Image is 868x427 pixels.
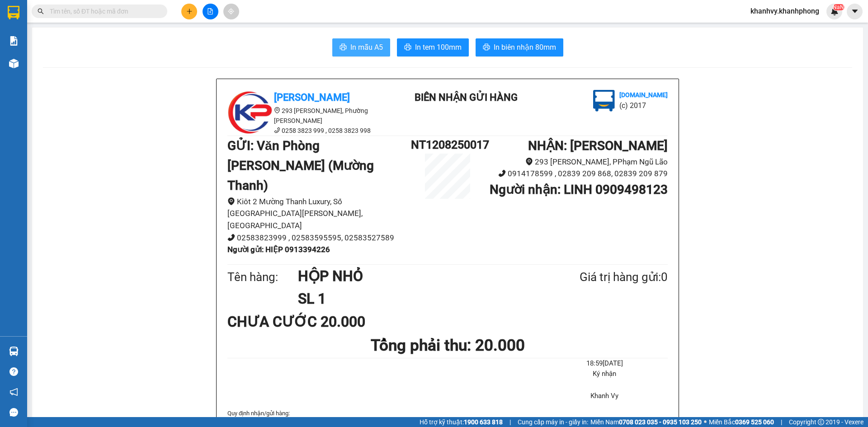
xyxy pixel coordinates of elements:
[38,8,44,14] span: search
[498,169,506,177] span: phone
[590,417,702,427] span: Miền Nam
[227,234,235,241] span: phone
[404,43,411,52] span: printer
[227,126,390,136] li: 0258 3823 999 , 0258 3823 998
[9,408,18,417] span: message
[274,127,280,133] span: phone
[227,197,235,205] span: environment
[227,268,298,286] div: Tên hàng:
[227,90,273,135] img: logo.jpg
[350,42,383,53] span: In mẫu A5
[847,4,863,19] button: caret-down
[9,36,19,46] img: solution-icon
[818,419,824,425] span: copyright
[5,5,36,36] img: logo.jpg
[528,138,668,153] b: NHẬN : [PERSON_NAME]
[298,287,536,310] h1: SL 1
[181,4,197,19] button: plus
[743,5,826,17] span: khanhvy.khanhphong
[525,158,533,165] span: environment
[186,8,193,14] span: plus
[704,420,707,424] span: ⚪️
[484,168,668,180] li: 0914178599 , 02839 209 868, 02839 209 879
[8,6,19,19] img: logo-vxr
[9,59,19,68] img: warehouse-icon
[619,100,668,111] li: (c) 2017
[227,232,411,244] li: 02583823999 , 02583595595, 02583527589
[227,333,668,358] h1: Tổng phải thu: 20.000
[484,156,668,168] li: 293 [PERSON_NAME], PPhạm Ngũ Lão
[542,391,668,402] li: Khanh Vy
[223,4,239,19] button: aim
[50,6,156,16] input: Tìm tên, số ĐT hoặc mã đơn
[518,417,588,427] span: Cung cấp máy in - giấy in:
[735,418,774,426] strong: 0369 525 060
[62,50,69,56] span: environment
[833,4,844,10] sup: NaN
[274,107,280,113] span: environment
[227,245,330,254] b: Người gửi : HIỆP 0913394226
[227,310,373,333] div: CHƯA CƯỚC 20.000
[464,418,503,426] strong: 1900 633 818
[619,91,668,99] b: [DOMAIN_NAME]
[593,90,615,112] img: logo.jpg
[62,38,120,48] li: VP [PERSON_NAME]
[619,418,702,426] strong: 0708 023 035 - 0935 103 250
[397,38,469,56] button: printerIn tem 100mm
[542,358,668,369] li: 18:59[DATE]
[483,43,490,52] span: printer
[415,92,518,103] b: BIÊN NHẬN GỬI HÀNG
[274,92,350,103] b: [PERSON_NAME]
[5,38,62,68] li: VP Văn Phòng [PERSON_NAME] (Mường Thanh)
[851,7,859,15] span: caret-down
[490,182,668,197] b: Người nhận : LINH 0909498123
[830,7,839,15] img: icon-new-feature
[5,5,131,22] li: [PERSON_NAME]
[203,4,218,19] button: file-add
[227,196,411,232] li: Kiôt 2 Mường Thanh Luxury, Số [GEOGRAPHIC_DATA][PERSON_NAME], [GEOGRAPHIC_DATA]
[62,50,112,77] b: 293 [PERSON_NAME], PPhạm Ngũ Lão
[494,42,556,53] span: In biên nhận 80mm
[411,136,484,154] h1: NT1208250017
[476,38,563,56] button: printerIn biên nhận 80mm
[207,8,213,14] span: file-add
[227,138,374,193] b: GỬI : Văn Phòng [PERSON_NAME] (Mường Thanh)
[9,347,19,356] img: warehouse-icon
[332,38,390,56] button: printerIn mẫu A5
[228,8,234,14] span: aim
[340,43,347,52] span: printer
[536,268,668,286] div: Giá trị hàng gửi: 0
[227,106,390,126] li: 293 [PERSON_NAME], Phường [PERSON_NAME]
[9,388,18,396] span: notification
[415,42,462,53] span: In tem 100mm
[781,417,782,427] span: |
[298,265,536,287] h1: HỘP NHỎ
[542,369,668,380] li: Ký nhận
[709,417,774,427] span: Miền Bắc
[9,367,18,376] span: question-circle
[420,417,503,427] span: Hỗ trợ kỹ thuật:
[509,417,511,427] span: |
